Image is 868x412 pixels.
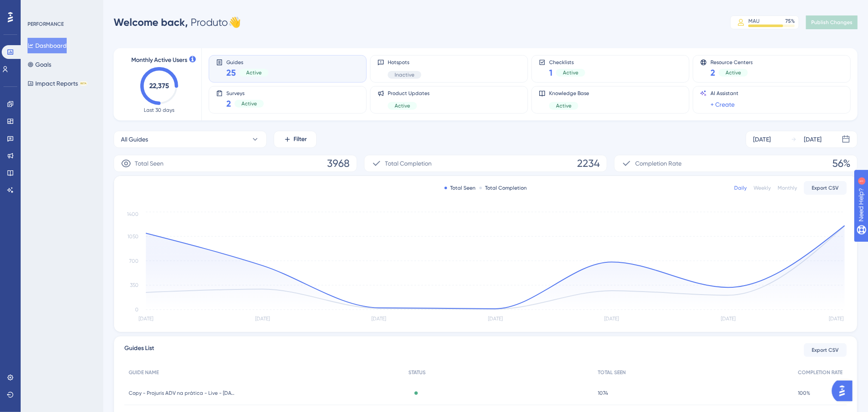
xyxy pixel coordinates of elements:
div: Total Completion [479,184,527,191]
span: STATUS [408,369,426,376]
span: Guides [226,59,269,65]
tspan: [DATE] [721,316,735,322]
span: Total Completion [385,158,432,169]
tspan: 1050 [127,234,139,240]
tspan: [DATE] [255,316,270,322]
button: Goals [28,57,51,72]
span: Checklists [549,59,585,65]
span: 1074 [598,390,608,397]
tspan: 700 [129,258,139,264]
tspan: [DATE] [488,316,503,322]
button: Dashboard [28,38,67,53]
a: + Create [710,99,735,110]
span: Active [563,69,578,76]
span: Total Seen [135,158,164,169]
span: 100% [798,390,810,397]
span: Publish Changes [811,19,853,26]
iframe: UserGuiding AI Assistant Launcher [832,378,858,404]
span: Active [556,102,571,109]
span: Copy - Projuris ADV na prática - Live - [DATE] [129,390,236,397]
span: All Guides [121,134,148,145]
span: 2234 [577,157,600,170]
div: 1 [60,4,62,11]
span: Active [726,69,741,76]
span: 25 [226,67,236,79]
button: Export CSV [804,343,847,357]
tspan: [DATE] [371,316,386,322]
span: Active [241,100,257,107]
span: Export CSV [812,347,839,354]
tspan: [DATE] [829,316,843,322]
div: MAU [748,18,760,25]
div: Produto 👋 [114,15,241,29]
span: Guides List [124,343,154,357]
span: Inactive [395,71,414,78]
div: 75 % [785,18,795,25]
div: Monthly [778,184,797,191]
div: Weekly [754,184,771,191]
span: Resource Centers [710,59,753,65]
button: Publish Changes [806,15,858,29]
div: Daily [734,184,747,191]
span: TOTAL SEEN [598,369,626,376]
tspan: 350 [130,283,139,289]
span: Last 30 days [144,107,175,114]
div: PERFORMANCE [28,21,64,28]
span: Active [246,69,262,76]
span: Knowledge Base [549,90,589,97]
tspan: 0 [135,307,139,313]
button: Impact ReportsBETA [28,76,87,91]
text: 22,375 [149,82,169,90]
div: BETA [80,81,87,86]
span: 3968 [327,157,350,170]
button: All Guides [114,131,267,148]
span: Completion Rate [635,158,682,169]
span: Surveys [226,90,264,96]
span: 56% [832,157,850,170]
span: Active [395,102,410,109]
span: COMPLETION RATE [798,369,843,376]
button: Filter [274,131,317,148]
span: Filter [294,134,307,145]
tspan: 1400 [127,211,139,217]
div: [DATE] [804,134,822,145]
span: Export CSV [812,184,839,191]
div: [DATE] [753,134,771,145]
span: AI Assistant [710,90,738,97]
tspan: [DATE] [139,316,153,322]
span: GUIDE NAME [129,369,159,376]
span: Need Help? [20,2,54,12]
tspan: [DATE] [605,316,619,322]
span: 2 [226,98,231,110]
div: Total Seen [445,184,476,191]
span: 1 [549,67,553,79]
span: 2 [710,67,715,79]
span: Hotspots [388,59,421,66]
span: Monthly Active Users [131,55,187,65]
button: Export CSV [804,181,847,195]
span: Product Updates [388,90,429,97]
span: Welcome back, [114,16,188,28]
